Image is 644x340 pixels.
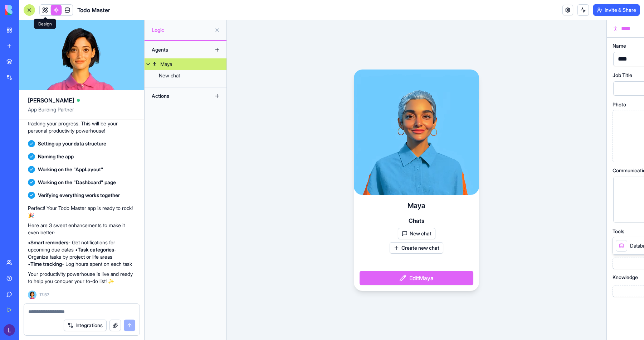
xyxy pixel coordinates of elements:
[77,6,110,14] span: Todo Master
[408,201,425,211] h4: Maya
[28,96,74,105] span: [PERSON_NAME]
[78,246,114,253] strong: Task categories
[145,70,226,81] a: New chat
[145,58,226,70] a: Maya
[613,43,626,48] span: Name
[390,242,443,254] button: Create new chat
[28,270,136,285] p: Your productivity powerhouse is live and ready to help you conquer your to-do list! ✨
[159,72,180,79] div: New chat
[38,192,120,199] span: Verifying everything works together
[613,229,624,234] span: Tools
[4,324,15,336] img: ACg8ocIkPHe-c6Z4167EL9fDX8-ZQE8g2Ak-hjCPzNOIFxXLDkKRyg=s96-c
[38,166,103,173] span: Working on the "AppLayout"
[360,271,473,285] button: EditMaya
[613,73,632,78] span: Job Title
[148,90,205,102] div: Actions
[34,19,56,29] div: Design
[593,4,640,16] button: Invite & Share
[38,179,116,186] span: Working on the "Dashboard" page
[30,261,62,267] strong: Time tracking
[38,140,106,147] span: Setting up your data structure
[28,106,136,119] span: App Building Partner
[38,153,74,160] span: Naming the app
[28,222,136,236] p: Here are 3 sweet enhancements to make it even better:
[39,292,49,298] span: 17:57
[398,228,435,239] button: New chat
[613,102,626,107] span: Photo
[64,320,107,331] button: Integrations
[30,239,68,245] strong: Smart reminders
[148,44,205,56] div: Agents
[28,239,136,268] p: • - Get notifications for upcoming due dates • - Organize tasks by project or life areas • - Log ...
[5,5,49,15] img: logo
[28,205,136,219] p: Perfect! Your Todo Master app is ready to rock! 🎉
[28,291,36,299] img: Ella_00000_wcx2te.png
[160,61,172,68] div: Maya
[613,275,638,280] span: Knowledge
[409,216,424,225] span: Chats
[152,27,211,34] span: Logic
